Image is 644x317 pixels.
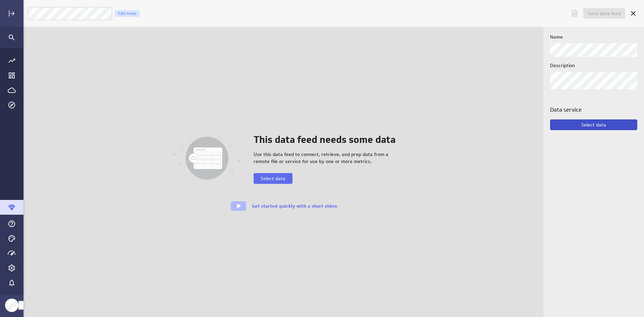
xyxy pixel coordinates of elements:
img: watch-video.svg [230,201,247,211]
div: Cancel [628,8,639,19]
button: Select data [254,173,292,184]
label: Description [550,62,637,69]
h1: This data feed needs some data [254,133,395,147]
div: Download as CSV [569,8,580,19]
span: Save data feed [588,10,621,16]
svg: Usage [8,249,16,257]
div: Help & PowerMetrics Assistant [6,218,17,229]
button: Select data [550,119,637,130]
button: Save data feed [583,8,625,19]
span: Select data [581,122,606,128]
div: Expand [6,8,17,19]
span: Select data [261,175,285,181]
label: Name [550,34,637,41]
svg: Account and settings [8,264,16,272]
a: Get started quickly with a short video [252,203,337,209]
svg: Themes [8,234,16,243]
p: Use this data feed to connect, retrieve, and prep data from a remote file or service for use by o... [254,151,395,165]
div: Account and settings [6,262,17,274]
div: When you make changes in Edit mode, you are altering how data is retrieved and transformed. These... [115,10,140,17]
h3: Data service [550,106,637,114]
img: data-feed-zero-state.svg [173,133,240,184]
div: Themes [6,233,17,244]
div: Notifications [6,277,17,288]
